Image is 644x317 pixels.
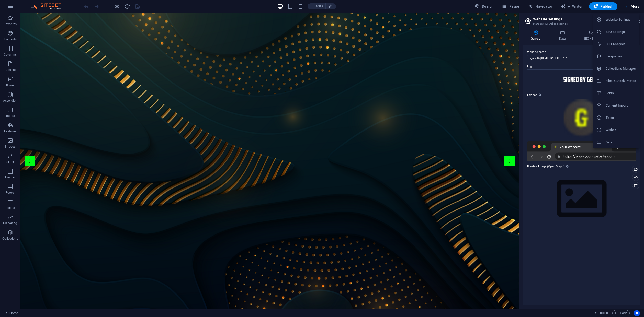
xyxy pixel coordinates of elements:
h6: Files & Stock Photos [606,78,636,84]
h6: SEO Analysis [606,41,636,47]
h6: Fonts [606,90,636,96]
h6: To-do [606,115,636,121]
h6: Languages [606,53,636,60]
h6: Content Import [606,102,636,109]
h6: Website Settings [606,17,636,23]
h6: Collections Manager [606,66,636,72]
h6: Wishes [606,127,636,133]
h6: Data [606,139,636,145]
h6: SEO Settings [606,29,636,35]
